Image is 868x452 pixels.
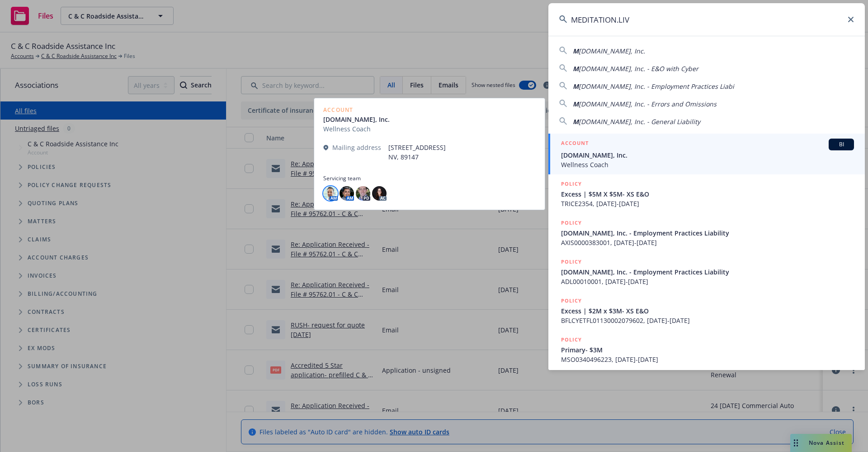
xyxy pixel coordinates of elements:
a: POLICY[DOMAIN_NAME], Inc. - Employment Practices LiabilityAXIS0000383001, [DATE]-[DATE] [548,213,865,252]
span: [DOMAIN_NAME], Inc. [561,150,854,160]
span: Primary- $3M [561,345,854,355]
input: Search... [548,3,865,36]
span: BI [832,140,850,149]
span: Wellness Coach [561,160,854,169]
span: [DOMAIN_NAME], Inc. - Employment Practices Liability [561,228,854,238]
a: POLICYExcess | $2M x $3M- XS E&OBFLCYETFL01130002079602, [DATE]-[DATE] [548,291,865,330]
span: MSO0340496223, [DATE]-[DATE] [561,355,854,364]
span: Excess | $2M x $3M- XS E&O [561,306,854,316]
a: POLICYPrimary- $3MMSO0340496223, [DATE]-[DATE] [548,330,865,369]
span: [DOMAIN_NAME], Inc. - E&O with Cyber [579,64,698,73]
h5: POLICY [561,179,582,188]
span: AXIS0000383001, [DATE]-[DATE] [561,238,854,247]
h5: POLICY [561,335,582,344]
span: ADL00010001, [DATE]-[DATE] [561,277,854,286]
a: POLICY[DOMAIN_NAME], Inc. - Employment Practices LiabilityADL00010001, [DATE]-[DATE] [548,252,865,291]
h5: POLICY [561,296,582,305]
h5: ACCOUNT [561,139,589,149]
span: M [573,47,579,55]
a: POLICYExcess | $5M X $5M- XS E&OTRICE2354, [DATE]-[DATE] [548,174,865,213]
h5: POLICY [561,257,582,266]
span: M [573,100,579,108]
h5: POLICY [561,218,582,227]
span: Excess | $5M X $5M- XS E&O [561,189,854,199]
span: BFLCYETFL01130002079602, [DATE]-[DATE] [561,316,854,325]
span: [DOMAIN_NAME], Inc. - Employment Practices Liabi [579,82,734,91]
a: ACCOUNTBI[DOMAIN_NAME], Inc.Wellness Coach [548,134,865,174]
span: TRICE2354, [DATE]-[DATE] [561,199,854,208]
span: M [573,117,579,126]
span: M [573,82,579,91]
span: [DOMAIN_NAME], Inc. - General Liability [579,117,700,126]
span: M [573,64,579,73]
span: [DOMAIN_NAME], Inc. - Employment Practices Liability [561,267,854,277]
span: [DOMAIN_NAME], Inc. - Errors and Omissions [579,100,717,108]
span: [DOMAIN_NAME], Inc. [579,47,645,55]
